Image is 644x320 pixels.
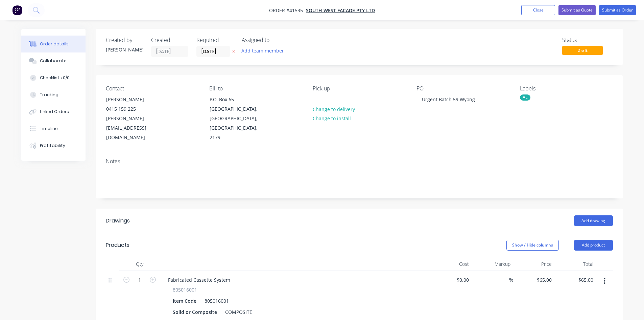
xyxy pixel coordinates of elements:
div: COMPOSITE [222,307,255,317]
div: Total [554,257,596,271]
div: Checklists 0/0 [40,75,70,81]
button: Add team member [238,46,287,55]
div: Products [106,241,129,249]
div: Markup [472,257,513,271]
div: [PERSON_NAME] [106,95,162,104]
div: Created by [106,37,143,43]
span: % [509,276,513,284]
div: Required [196,37,234,43]
div: PO [416,85,509,92]
div: Urgent Batch 59 Wyong [416,94,480,104]
div: Created [151,37,188,43]
button: Order details [21,36,86,52]
button: Change to install [309,114,354,123]
button: Add product [574,240,613,251]
div: Cost [430,257,472,271]
div: Drawings [106,217,130,225]
div: Labels [520,85,613,92]
button: Linked Orders [21,103,86,120]
div: P.O. Box 65[GEOGRAPHIC_DATA], [GEOGRAPHIC_DATA], [GEOGRAPHIC_DATA], 2179 [204,94,271,143]
div: [PERSON_NAME][EMAIL_ADDRESS][DOMAIN_NAME] [106,114,162,142]
div: Timeline [40,126,58,132]
div: P.O. Box 65 [210,95,266,104]
div: Linked Orders [40,109,69,115]
div: Collaborate [40,58,67,64]
span: Order #41535 - [269,7,306,14]
a: South West Facade Pty Ltd [306,7,375,14]
button: Submit as Quote [558,5,596,15]
div: 805016001 [202,296,232,306]
button: Add team member [242,46,288,55]
button: Profitability [21,137,86,154]
div: [PERSON_NAME]0415 159 225[PERSON_NAME][EMAIL_ADDRESS][DOMAIN_NAME] [100,94,168,143]
div: Qty [119,257,160,271]
button: Timeline [21,120,86,137]
div: Tracking [40,92,58,98]
button: Change to delivery [309,104,358,113]
button: Tracking [21,86,86,103]
button: Add drawing [574,215,613,226]
div: Price [513,257,555,271]
div: Item Code [170,296,199,306]
button: Checklists 0/0 [21,69,86,86]
span: Draft [562,46,603,55]
button: Submit as Order [599,5,636,15]
img: Factory [12,5,22,15]
div: [PERSON_NAME] [106,46,143,53]
div: Bill to [209,85,302,92]
button: Show / Hide columns [506,240,559,251]
div: [GEOGRAPHIC_DATA], [GEOGRAPHIC_DATA], [GEOGRAPHIC_DATA], 2179 [210,104,266,142]
div: AL [520,94,530,101]
div: Order details [40,41,69,47]
div: Profitability [40,143,65,149]
div: Solid or Composite [170,307,220,317]
button: Collaborate [21,52,86,69]
button: Close [521,5,555,15]
div: Fabricated Cassette System [163,275,236,285]
div: Status [562,37,613,43]
div: Assigned to [242,37,309,43]
span: 805016001 [173,286,197,293]
div: Notes [106,158,613,165]
div: 0415 159 225 [106,104,162,114]
div: Contact [106,85,198,92]
div: Pick up [313,85,405,92]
